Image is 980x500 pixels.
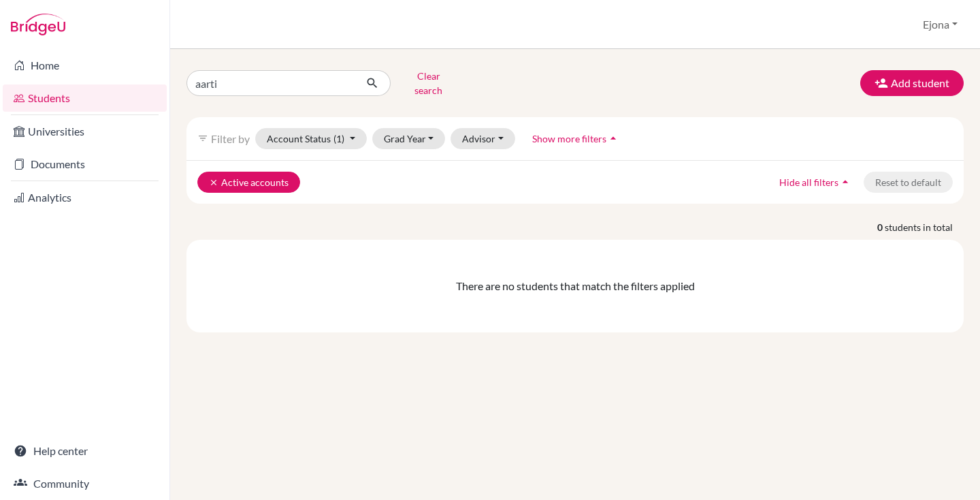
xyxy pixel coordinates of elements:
button: Add student [860,70,964,96]
a: Students [3,84,167,112]
i: filter_list [197,133,208,144]
button: Show more filtersarrow_drop_up [521,128,632,149]
input: Find student by name... [186,70,355,96]
button: Reset to default [864,172,953,193]
i: arrow_drop_up [606,131,620,145]
button: Grad Year [372,128,446,149]
span: (1) [333,133,344,144]
button: Account Status(1) [255,128,367,149]
span: Show more filters [532,133,606,144]
span: Hide all filters [779,176,838,188]
a: Home [3,52,167,79]
i: clear [209,178,218,187]
a: Documents [3,151,167,178]
button: Ejona [917,12,964,37]
strong: 0 [877,220,885,234]
button: Clear search [391,65,466,101]
div: There are no students that match the filters applied [197,278,953,294]
span: students in total [885,220,964,234]
button: Advisor [451,128,515,149]
span: Filter by [211,132,250,145]
a: Universities [3,118,167,145]
button: clearActive accounts [197,172,300,193]
a: Analytics [3,184,167,211]
img: Bridge-U [11,14,65,35]
button: Hide all filtersarrow_drop_up [768,172,864,193]
i: arrow_drop_up [838,175,852,189]
a: Community [3,470,167,497]
a: Help center [3,437,167,465]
